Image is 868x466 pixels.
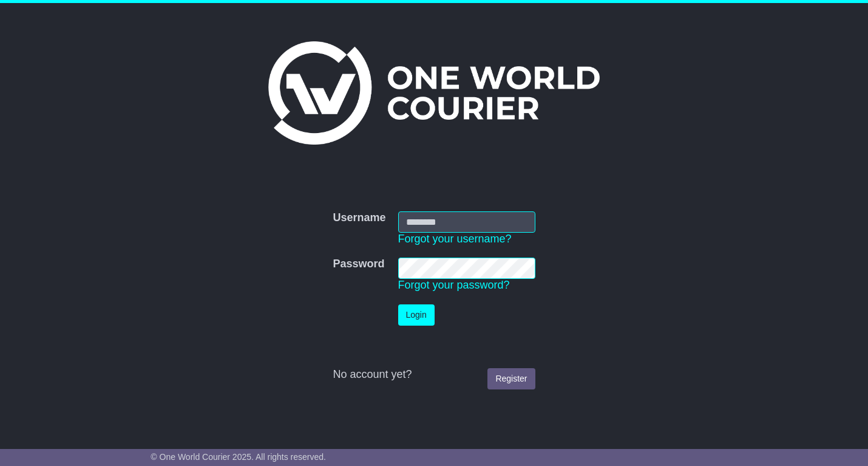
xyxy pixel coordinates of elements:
span: © One World Courier 2025. All rights reserved. [151,452,326,462]
label: Username [333,211,385,225]
a: Forgot your password? [398,279,510,291]
img: One World [268,41,600,145]
div: No account yet? [333,368,535,382]
a: Register [487,368,535,389]
a: Forgot your username? [398,233,512,245]
button: Login [398,304,435,326]
label: Password [333,258,384,271]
